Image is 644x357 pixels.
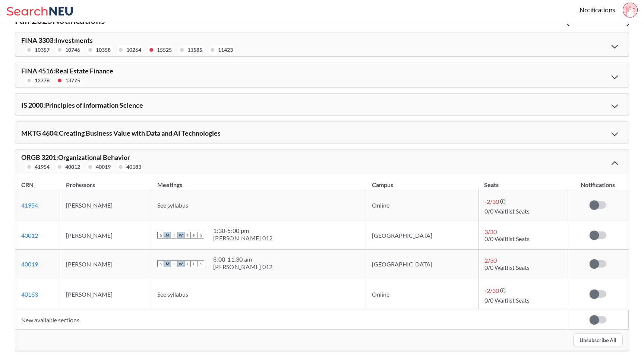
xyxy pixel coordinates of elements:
span: 0/0 Waitlist Seats [484,208,530,215]
span: T [184,232,191,238]
a: 40012 [21,232,38,239]
div: 41954 [35,163,50,171]
span: FINA 4516 : Real Estate Finance [21,67,113,75]
span: See syllabus [157,291,188,298]
span: M [164,232,171,238]
th: Campus [366,173,479,189]
th: Meetings [151,173,366,189]
span: ORGB 3201 : Organizational Behavior [21,153,130,161]
span: F [191,260,198,267]
span: MKTG 4604 : Creating Business Value with Data and AI Technologies [21,129,221,137]
td: [PERSON_NAME] [60,250,151,278]
span: S [157,232,164,238]
div: 10746 [65,46,80,54]
span: F [191,232,198,238]
span: S [157,260,164,267]
span: T [184,260,191,267]
span: 2 / 30 [484,257,497,264]
button: Unsubscribe All [573,334,623,347]
span: T [171,232,177,238]
a: 41954 [21,202,38,209]
span: S [198,260,204,267]
div: 13775 [65,76,80,85]
td: [PERSON_NAME] [60,278,151,310]
div: 40183 [126,163,141,171]
span: W [177,232,184,238]
a: 40019 [21,260,38,268]
td: [GEOGRAPHIC_DATA] [366,221,479,250]
div: 10357 [35,46,50,54]
div: CRN [21,181,34,189]
div: 10264 [126,46,141,54]
div: 40012 [65,163,80,171]
div: [PERSON_NAME] 012 [213,263,272,271]
td: Online [366,189,479,221]
td: New available sections [15,310,567,330]
div: 15525 [157,46,172,54]
span: 0/0 Waitlist Seats [484,297,530,304]
span: -2 / 30 [484,198,499,205]
td: Online [366,278,479,310]
span: See syllabus [157,202,188,209]
div: 11423 [218,46,233,54]
div: 10358 [96,46,111,54]
span: S [198,232,204,238]
th: Notifications [567,173,629,189]
div: 1:30 - 5:00 pm [213,227,272,234]
a: 40183 [21,291,38,298]
span: 0/0 Waitlist Seats [484,264,530,271]
td: [GEOGRAPHIC_DATA] [366,250,479,278]
span: -2 / 30 [484,287,499,294]
span: T [171,260,177,267]
span: W [177,260,184,267]
div: Unsubscribe All [15,330,629,351]
div: 11585 [187,46,202,54]
span: IS 2000 : Principles of Information Science [21,101,143,109]
th: Seats [478,173,567,189]
span: 0/0 Waitlist Seats [484,235,530,242]
span: 3 / 30 [484,228,497,235]
span: M [164,260,171,267]
div: 13776 [35,76,50,85]
td: [PERSON_NAME] [60,221,151,250]
div: [PERSON_NAME] 012 [213,234,272,242]
a: Notifications [580,6,615,14]
div: 8:00 - 11:30 am [213,256,272,263]
span: FINA 3303 : Investments [21,36,93,44]
div: 40019 [96,163,111,171]
td: [PERSON_NAME] [60,189,151,221]
th: Professors [60,173,151,189]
